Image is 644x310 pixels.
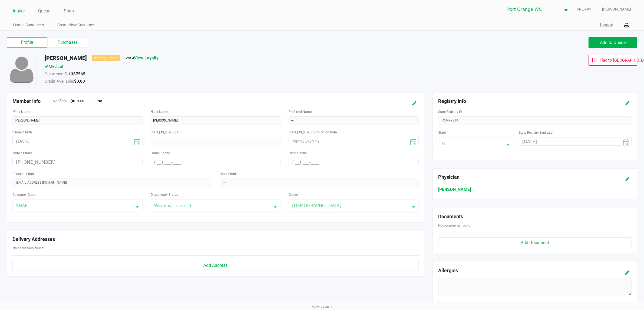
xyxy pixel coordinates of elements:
a: Create New Customer [57,22,94,28]
label: Personal Email [12,171,35,176]
label: State Registry ID [438,109,462,114]
strong: $0.00 [74,79,85,84]
h6: [PERSON_NAME] [438,187,632,192]
h5: [PERSON_NAME] [45,55,87,61]
span: Add Document [521,240,549,245]
button: Logout [600,22,613,28]
label: Mobile Phone [12,151,32,156]
h5: Registry Info [438,98,598,104]
label: Home Phone [151,151,170,156]
button: Flag to [GEOGRAPHIC_DATA] [589,55,637,66]
label: Preferred Name [289,109,312,114]
a: Queue [38,7,50,15]
label: Last Name [151,109,168,114]
a: Shop [64,7,74,15]
label: State [US_STATE] Expiration Date [289,130,337,135]
div: Warning - Level 1 [92,55,120,61]
h5: Documents [438,214,632,220]
label: Customer Group [12,192,37,197]
div: Medical [41,63,441,71]
span: Port Orange WC [507,6,557,13]
a: Intake [13,7,25,15]
strong: 1387565 [68,72,85,76]
span: Add Address [204,263,228,268]
span: Verified? [53,98,71,104]
span: No addresses found [12,246,44,250]
span: Web: v1.40.0 [312,305,332,309]
span: PRE-PAY [577,6,602,12]
span: Yes [75,99,84,103]
button: Add Address [12,260,419,271]
label: Other Phone [289,151,307,156]
div: Credit Available: [41,78,441,86]
label: Disciplinary Status [151,192,178,197]
h5: Delivery Addresses [12,236,419,242]
label: Other Email [220,171,237,176]
label: State Registry Expiration [519,130,554,135]
div: Customer ID: [41,71,441,79]
button: Add to Queue [589,37,637,48]
label: State [438,130,446,135]
h5: Allergies [438,268,458,275]
label: First Name [12,109,30,114]
label: Date of Birth [12,130,32,135]
button: Select [561,3,571,16]
span: No documents found [438,223,470,227]
span: Add to Queue [600,40,626,45]
span: [PERSON_NAME] [602,6,631,12]
h5: Physician [438,174,598,180]
a: Search Customers [13,22,44,28]
label: Gender [289,192,299,197]
span: No [95,99,102,103]
label: Profile [7,37,47,48]
button: Add Document [438,237,632,248]
label: State [US_STATE] # [151,130,178,135]
label: Purchases [47,37,88,48]
a: View Loyalty [126,55,158,60]
h5: Member Info [12,98,53,104]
